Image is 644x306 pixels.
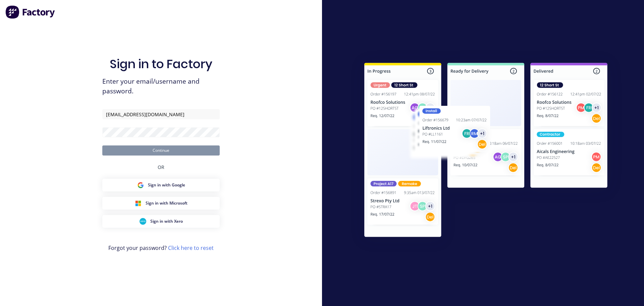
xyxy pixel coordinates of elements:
img: Microsoft Sign in [135,200,142,207]
h1: Sign in to Factory [110,57,212,71]
button: Microsoft Sign inSign in with Microsoft [102,197,220,210]
button: Xero Sign inSign in with Xero [102,215,220,228]
span: Enter your email/username and password. [102,77,220,96]
a: Click here to reset [168,244,214,252]
img: Google Sign in [137,182,144,188]
span: Sign in with Google [148,182,185,188]
img: Xero Sign in [140,218,146,225]
img: Sign in [350,49,622,253]
input: Email/Username [102,109,220,119]
span: Sign in with Microsoft [146,200,187,206]
img: Factory [5,5,56,19]
button: Google Sign inSign in with Google [102,179,220,191]
span: Forgot your password? [108,244,214,252]
div: OR [158,156,164,179]
button: Continue [102,145,220,156]
span: Sign in with Xero [150,218,183,224]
